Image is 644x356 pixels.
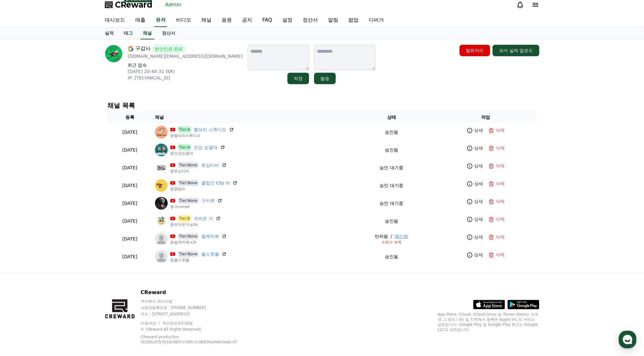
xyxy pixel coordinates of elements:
p: @구comet [170,204,222,209]
a: 매출 [130,14,151,27]
p: 삭제 [496,216,505,223]
a: 음원 [217,14,237,27]
p: @귀여운거-p2e [170,222,221,227]
p: 삭제 [496,127,505,134]
a: 공지 [237,14,257,27]
a: 유저 [154,14,167,27]
button: 삭제 [487,144,506,153]
p: [DATE] [110,165,150,171]
p: © CReward All Rights Reserved. [141,327,252,332]
p: 승인됨 [385,253,398,260]
img: 썰케치북 [155,232,168,245]
a: 개인정보처리방침 [162,321,193,326]
p: @올드풋볼 [170,258,227,263]
p: IP: [TECHNICAL_ID] [128,75,243,81]
button: 삭제 [487,161,506,171]
button: 과거 실적 업로드 [493,45,539,56]
th: 등록 [107,111,152,123]
img: 클립인 Clip In [155,179,168,192]
p: 삭제 [496,198,505,205]
p: 승인됨 [385,129,398,136]
a: 정산서 [298,14,323,27]
span: Tier:A [178,144,191,151]
span: Tier:None [178,180,199,186]
p: 삭제 [496,252,505,258]
span: Tier:None [178,162,199,168]
button: 삭제 [487,197,506,206]
p: [DATE] [110,147,150,153]
span: 설정 [98,211,106,216]
a: 상세 [465,179,484,188]
th: 채널 [152,111,349,123]
h4: 채널 목록 [107,102,537,109]
p: 승인됨 [385,147,398,153]
a: 알림 [323,14,343,27]
span: 대화 [58,211,66,216]
a: 썰케치북 [201,233,219,240]
th: 상태 [349,111,434,123]
p: @건강순찰대 [170,151,225,156]
img: 귀여운 거 [155,215,168,227]
img: 짤브리 스튜디오 [155,126,168,138]
a: 귀여운 거 [194,215,213,222]
a: 상세 [465,161,484,171]
a: FAQ [257,14,277,27]
p: 승인 대기중 [379,165,403,171]
button: 재신청 [395,233,408,240]
a: 상세 [465,126,484,135]
p: [DATE] [110,218,150,225]
span: 구감사 [135,45,151,53]
a: 이용약관 [141,321,161,326]
span: Tier:B [178,215,191,222]
p: 삭제 [496,180,505,187]
button: 삭제 [487,250,506,259]
p: 상세 [474,216,483,223]
p: [DATE] [110,200,150,207]
a: 올드풋볼 [201,251,219,258]
img: profile image [105,45,123,63]
a: 홈 [2,201,42,217]
p: 삭제 [496,234,505,240]
p: 반려됨 [375,233,388,240]
p: 상세 [474,252,483,258]
p: [DATE] [110,236,150,242]
span: Tier:None [178,233,199,239]
button: 저장 [287,73,309,84]
p: 상세 [474,163,483,169]
a: 팝업 [343,14,364,27]
p: 삭제 [496,163,505,169]
p: CReward production (0188a37b7b16c9857c595c1c9b830a0e6c0a8ccf) [141,334,242,345]
p: 상세 [474,127,483,134]
a: 구카멧 [201,198,215,204]
a: 대시보드 [100,14,130,27]
p: 주소 : [STREET_ADDRESS] [141,312,252,317]
button: 발송 [314,73,336,84]
a: 채널 [196,14,217,27]
p: @호싱티비 [170,169,227,174]
span: Tier:None [178,251,199,257]
p: 상세 [474,198,483,205]
p: [DOMAIN_NAME][EMAIL_ADDRESS][DOMAIN_NAME] [128,53,243,59]
p: 주식회사 와이피랩 [141,299,252,304]
p: [DATE] [110,253,150,260]
a: 클립인 Clip In [201,180,230,186]
a: 설정 [277,14,298,27]
button: 삭제 [487,179,506,188]
span: 홈 [20,211,24,216]
a: 상세 [465,197,484,206]
p: 상세 [474,145,483,151]
p: @짤브리스튜디오 [170,133,234,138]
p: @클립in [170,186,238,191]
p: 상세 [474,180,483,187]
p: 사업자등록번호 : [PHONE_NUMBER] [141,305,252,310]
button: 탈퇴처리 [460,45,490,56]
p: 상세 [474,234,483,240]
a: 설정 [82,201,122,217]
p: 최근 접속 [128,62,243,68]
p: CReward [141,289,252,296]
a: 정산서 [157,27,180,39]
a: 호싱티비 [201,162,219,169]
th: 작업 [434,111,537,123]
span: / [388,233,395,240]
a: 채널 [140,27,154,39]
